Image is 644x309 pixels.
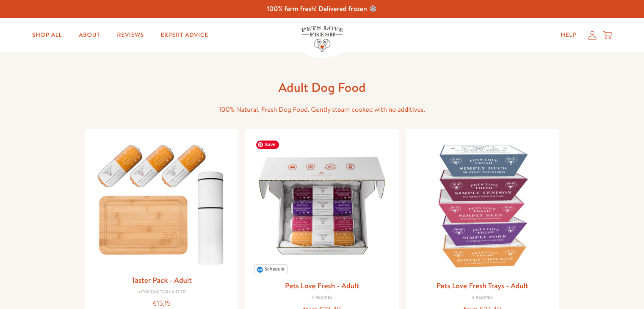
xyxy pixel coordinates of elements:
a: Expert Advice [154,27,215,44]
div: Introductory Offer [92,290,232,295]
a: Shop All [25,27,69,44]
a: Help [554,27,583,44]
div: 4 Recipes [412,295,553,301]
a: Reviews [110,27,150,44]
span: Schedule [264,265,284,272]
a: Pets Love Fresh - Adult [285,280,359,291]
a: About [72,27,107,44]
img: Pets Love Fresh Trays - Adult [412,136,553,276]
a: Pets Love Fresh Trays - Adult [437,280,528,291]
a: Taster Pack - Adult [132,275,192,285]
img: Taster Pack - Adult [92,136,232,270]
button: Schedule [254,264,287,274]
span: Save [256,141,279,149]
img: Pets Love Fresh - Adult [252,136,392,276]
span: 100% Natural, Fresh Dog Food. Gently steam cooked with no additives. [219,105,425,114]
img: Pets Love Fresh [301,26,343,52]
h1: Adult Dog Food [187,79,458,96]
div: 4 Recipes [252,295,392,301]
